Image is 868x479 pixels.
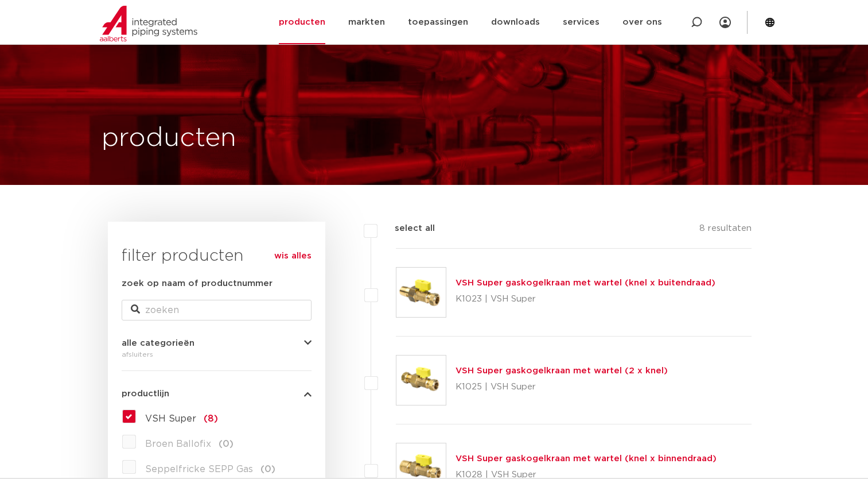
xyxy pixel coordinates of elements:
[396,356,446,405] img: Thumbnail for VSH Super gaskogelkraan met wartel (2 x knel)
[122,347,312,361] div: afsluiters
[145,414,196,423] span: VSH Super
[456,290,715,308] p: K1023 | VSH Super
[122,339,194,347] span: alle categorieën
[274,249,312,263] a: wis alles
[456,454,717,463] a: VSH Super gaskogelkraan met wartel (knel x binnendraad)
[145,465,253,474] span: Seppelfricke SEPP Gas
[122,339,312,347] button: alle categorieën
[396,268,446,317] img: Thumbnail for VSH Super gaskogelkraan met wartel (knel x buitendraad)
[219,439,233,449] span: (0)
[456,366,668,375] a: VSH Super gaskogelkraan met wartel (2 x knel)
[122,389,169,398] span: productlijn
[260,465,275,474] span: (0)
[122,300,312,320] input: zoeken
[699,222,752,239] p: 8 resultaten
[456,279,715,287] a: VSH Super gaskogelkraan met wartel (knel x buitendraad)
[122,389,312,398] button: productlijn
[456,378,668,396] p: K1025 | VSH Super
[145,439,211,449] span: Broen Ballofix
[122,277,273,291] label: zoek op naam of productnummer
[204,414,218,423] span: (8)
[102,120,236,157] h1: producten
[377,222,435,235] label: select all
[122,245,312,268] h3: filter producten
